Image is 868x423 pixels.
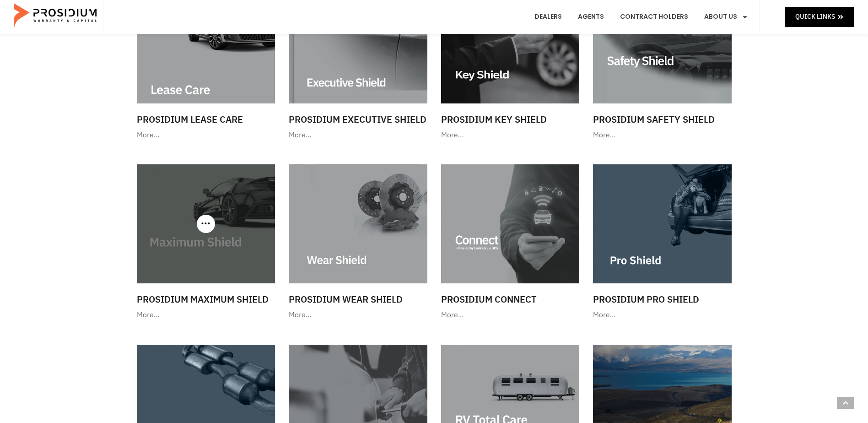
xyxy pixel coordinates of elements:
[441,113,580,126] h3: Prosidium Key Shield
[289,293,427,306] h3: Prosidium Wear Shield
[588,160,736,326] a: Prosidium Pro Shield More…
[593,309,732,322] div: More…
[437,160,584,326] a: Prosidium Connect More…
[137,129,275,142] div: More…
[289,309,427,322] div: More…
[795,11,835,22] span: Quick Links
[289,129,427,142] div: More…
[137,293,275,306] h3: Prosidium Maximum Shield
[593,129,732,142] div: More…
[785,7,854,27] a: Quick Links
[441,309,580,322] div: More…
[284,160,432,326] a: Prosidium Wear Shield More…
[441,129,580,142] div: More…
[137,309,275,322] div: More…
[593,293,732,306] h3: Prosidium Pro Shield
[289,113,427,126] h3: Prosidium Executive Shield
[441,293,580,306] h3: Prosidium Connect
[593,113,732,126] h3: Prosidium Safety Shield
[132,160,280,326] a: Prosidium Maximum Shield More…
[137,113,275,126] h3: Prosidium Lease Care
